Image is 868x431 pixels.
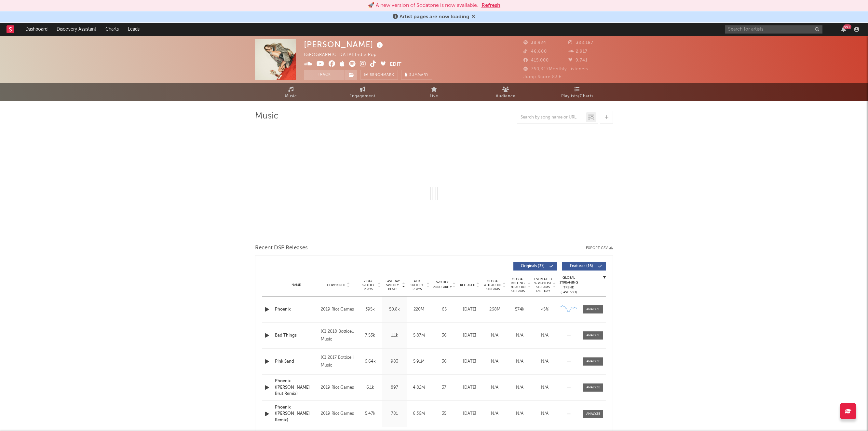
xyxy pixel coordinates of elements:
[534,277,552,293] span: Estimated % Playlist Streams Last Day
[509,358,531,365] div: N/A
[534,410,556,417] div: N/A
[349,92,375,100] span: Engagement
[321,354,356,369] div: (C) 2017 Botticelli Music
[408,279,426,291] span: ATD Spotify Plays
[359,332,381,339] div: 7.53k
[460,283,475,287] span: Released
[370,71,394,79] span: Benchmark
[384,384,405,391] div: 897
[484,279,502,291] span: Global ATD Audio Streams
[304,39,385,50] div: [PERSON_NAME]
[255,83,327,101] a: Music
[359,358,381,365] div: 6.64k
[275,332,318,339] a: Bad Things
[484,306,506,313] div: 268M
[841,27,846,32] button: 99+
[534,332,556,339] div: N/A
[459,306,481,313] div: [DATE]
[523,49,547,54] span: 46,600
[304,70,345,80] button: Track
[433,358,455,365] div: 36
[390,61,401,69] button: Edit
[523,75,562,79] span: Jump Score: 83.6
[518,264,548,268] span: Originals ( 37 )
[484,358,506,365] div: N/A
[408,384,429,391] div: 4.82M
[321,410,356,418] div: 2019 Riot Games
[408,306,429,313] div: 220M
[123,23,144,36] a: Leads
[398,83,470,101] a: Live
[275,283,318,287] div: Name
[561,92,593,100] span: Playlists/Charts
[408,410,429,417] div: 6.36M
[430,92,438,100] span: Live
[523,67,589,71] span: 760,347 Monthly Listeners
[101,23,123,36] a: Charts
[509,306,531,313] div: 574k
[433,384,455,391] div: 37
[255,244,308,252] span: Recent DSP Releases
[433,280,452,290] span: Spotify Popularity
[359,384,381,391] div: 6.1k
[384,306,405,313] div: 50.8k
[568,58,588,63] span: 9,741
[359,279,377,291] span: 7 Day Spotify Plays
[523,58,549,63] span: 415,000
[541,83,613,101] a: Playlists/Charts
[534,358,556,365] div: N/A
[360,70,398,80] a: Benchmark
[566,264,596,268] span: Features ( 16 )
[321,328,356,343] div: (C) 2018 Botticelli Music
[368,2,478,9] div: 🚀 A new version of Sodatone is now available.
[409,73,428,77] span: Summary
[384,358,405,365] div: 983
[384,410,405,417] div: 781
[321,306,356,313] div: 2019 Riot Games
[459,332,481,339] div: [DATE]
[509,277,527,293] span: Global Rolling 7D Audio Streams
[52,23,101,36] a: Discovery Assistant
[275,306,318,313] a: Phoenix
[509,332,531,339] div: N/A
[285,92,297,100] span: Music
[471,14,475,20] span: Dismiss
[275,404,318,424] a: Phoenix ([PERSON_NAME] Remix)
[513,262,557,271] button: Originals(37)
[21,23,52,36] a: Dashboard
[484,384,506,391] div: N/A
[517,115,586,120] input: Search by song name or URL
[559,275,578,295] div: Global Streaming Trend (Last 60D)
[568,49,588,54] span: 2,917
[484,410,506,417] div: N/A
[496,92,516,100] span: Audience
[509,384,531,391] div: N/A
[321,384,356,392] div: 2019 Riot Games
[433,306,455,313] div: 65
[523,41,546,45] span: 38,924
[327,283,346,287] span: Copyright
[562,262,606,271] button: Features(16)
[843,24,851,29] div: 99 +
[433,332,455,339] div: 36
[534,384,556,391] div: N/A
[470,83,541,101] a: Audience
[484,332,506,339] div: N/A
[509,410,531,417] div: N/A
[275,358,318,365] a: Pink Sand
[534,306,556,313] div: <5%
[459,384,481,391] div: [DATE]
[359,306,381,313] div: 395k
[459,358,481,365] div: [DATE]
[400,14,469,20] span: Artist pages are now loading
[384,279,401,291] span: Last Day Spotify Plays
[433,410,455,417] div: 35
[408,332,429,339] div: 5.87M
[568,41,593,45] span: 388,187
[359,410,381,417] div: 5.47k
[275,378,318,397] a: Phoenix ([PERSON_NAME] Brut Remix)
